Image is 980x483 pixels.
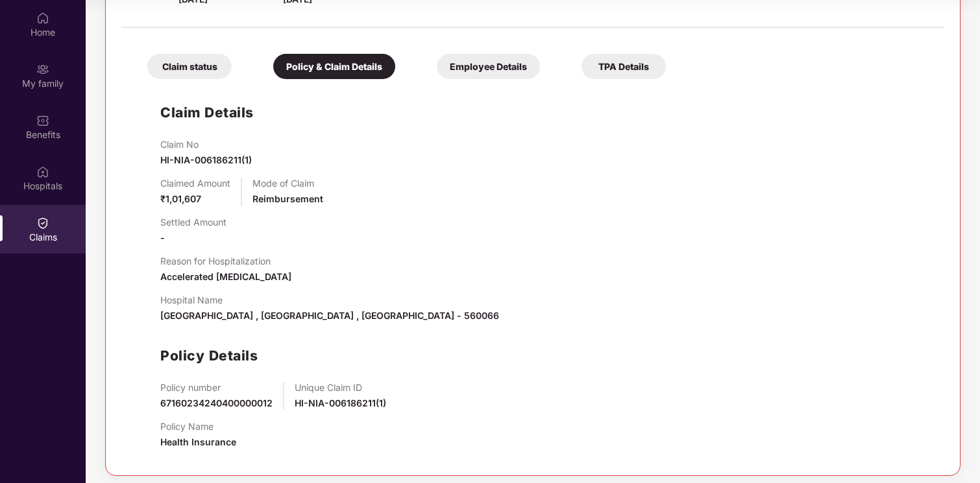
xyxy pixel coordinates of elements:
[36,114,49,127] img: svg+xml;base64,PHN2ZyBpZD0iQmVuZWZpdHMiIHhtbG5zPSJodHRwOi8vd3d3LnczLm9yZy8yMDAwL3N2ZyIgd2lkdGg9Ij...
[160,255,291,266] p: Reason for Hospitalization
[160,102,254,123] h1: Claim Details
[582,54,666,79] div: TPA Details
[36,165,49,178] img: svg+xml;base64,PHN2ZyBpZD0iSG9zcGl0YWxzIiB4bWxucz0iaHR0cDovL3d3dy53My5vcmcvMjAwMC9zdmciIHdpZHRoPS...
[160,294,499,305] p: Hospital Name
[273,54,395,79] div: Policy & Claim Details
[160,382,273,393] p: Policy number
[295,382,386,393] p: Unique Claim ID
[160,193,201,204] span: ₹1,01,607
[437,54,540,79] div: Employee Details
[160,310,499,321] span: [GEOGRAPHIC_DATA] , [GEOGRAPHIC_DATA] , [GEOGRAPHIC_DATA] - 560066
[160,178,230,189] p: Claimed Amount
[160,271,291,282] span: Accelerated [MEDICAL_DATA]
[295,397,386,408] span: HI-NIA-006186211(1)
[160,232,165,243] span: -
[160,217,227,228] p: Settled Amount
[160,345,258,366] h1: Policy Details
[160,139,252,150] p: Claim No
[36,217,49,230] img: svg+xml;base64,PHN2ZyBpZD0iQ2xhaW0iIHhtbG5zPSJodHRwOi8vd3d3LnczLm9yZy8yMDAwL3N2ZyIgd2lkdGg9IjIwIi...
[36,63,49,76] img: svg+xml;base64,PHN2ZyB3aWR0aD0iMjAiIGhlaWdodD0iMjAiIHZpZXdCb3g9IjAgMCAyMCAyMCIgZmlsbD0ibm9uZSIgeG...
[160,436,236,447] span: Health Insurance
[160,397,273,408] span: 67160234240400000012
[160,154,252,165] span: HI-NIA-006186211(1)
[252,193,323,204] span: Reimbursement
[252,178,323,189] p: Mode of Claim
[36,12,49,25] img: svg+xml;base64,PHN2ZyBpZD0iSG9tZSIgeG1sbnM9Imh0dHA6Ly93d3cudzMub3JnLzIwMDAvc3ZnIiB3aWR0aD0iMjAiIG...
[147,54,232,79] div: Claim status
[160,421,236,432] p: Policy Name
